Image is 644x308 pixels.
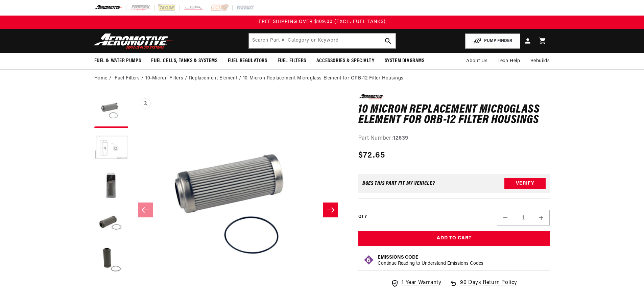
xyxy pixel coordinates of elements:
span: Fuel Filters [278,57,306,65]
span: $72.65 [358,149,385,162]
nav: breadcrumbs [94,75,550,82]
span: Accessories & Specialty [316,57,375,65]
li: Fuel Filters [115,75,145,82]
img: Emissions code [363,255,374,265]
span: Fuel Cells, Tanks & Systems [151,57,217,65]
button: Load image 5 in gallery view [94,243,128,277]
summary: Fuel Filters [272,53,311,69]
span: FREE SHIPPING OVER $109.00 (EXCL. FUEL TANKS) [259,19,386,24]
strong: Emissions Code [378,255,419,260]
button: Emissions CodeContinue Reading to Understand Emissions Codes [378,255,483,267]
li: Replacement Element [189,75,243,82]
summary: Fuel Cells, Tanks & Systems [146,53,222,69]
span: 1 Year Warranty [402,279,441,287]
button: Add to Cart [358,231,550,246]
span: About Us [466,58,487,64]
li: 10-Micron Filters [145,75,189,82]
span: System Diagrams [385,57,425,65]
summary: System Diagrams [380,53,430,69]
span: Fuel & Water Pumps [94,57,141,65]
p: Continue Reading to Understand Emissions Codes [378,261,483,267]
a: Home [94,75,108,82]
span: 90 Days Return Policy [460,279,517,294]
button: Load image 1 in gallery view [94,94,128,128]
button: PUMP FINDER [465,33,520,49]
div: Does This part fit My vehicle? [362,181,435,186]
label: QTY [358,214,367,220]
span: Tech Help [498,57,520,65]
button: Slide right [323,203,338,217]
button: Load image 4 in gallery view [94,206,128,239]
a: 90 Days Return Policy [449,279,517,294]
button: Load image 2 in gallery view [94,131,128,165]
summary: Fuel Regulators [223,53,272,69]
span: Rebuilds [530,57,550,65]
button: Load image 3 in gallery view [94,168,128,202]
div: Part Number: [358,134,550,143]
a: 1 Year Warranty [391,279,441,287]
button: search button [381,33,396,48]
li: 10 Micron Replacement Microglass Element for ORB-12 Filter Housings [243,75,404,82]
summary: Tech Help [493,53,525,69]
summary: Accessories & Specialty [311,53,380,69]
summary: Fuel & Water Pumps [89,53,146,69]
a: About Us [461,53,493,69]
h1: 10 Micron Replacement Microglass Element for ORB-12 Filter Housings [358,104,550,126]
strong: 12639 [393,136,408,141]
button: Verify [504,178,546,189]
span: Fuel Regulators [228,57,267,65]
summary: Rebuilds [525,53,555,69]
input: Search by Part Number, Category or Keyword [249,33,396,48]
img: Aeromotive [92,33,176,49]
button: Slide left [138,203,153,217]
